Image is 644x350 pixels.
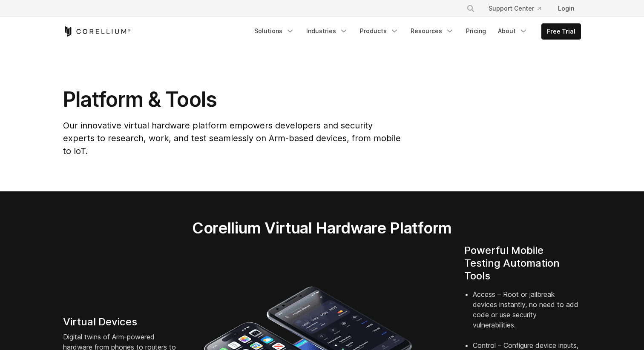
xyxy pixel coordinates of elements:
[249,23,581,40] div: Navigation Menu
[464,244,581,282] h4: Powerful Mobile Testing Automation Tools
[301,23,353,39] a: Industries
[63,26,131,37] a: Corellium Home
[542,24,581,39] a: Free Trial
[456,1,581,16] div: Navigation Menu
[473,289,581,340] li: Access – Root or jailbreak devices instantly, no need to add code or use security vulnerabilities.
[63,316,180,328] h4: Virtual Devices
[482,1,548,16] a: Support Center
[493,23,533,39] a: About
[461,23,491,39] a: Pricing
[152,219,492,237] h2: Corellium Virtual Hardware Platform
[249,23,299,39] a: Solutions
[63,120,401,156] span: Our innovative virtual hardware platform empowers developers and security experts to research, wo...
[405,23,459,39] a: Resources
[355,23,404,39] a: Products
[463,1,478,16] button: Search
[63,87,402,112] h1: Platform & Tools
[551,1,581,16] a: Login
